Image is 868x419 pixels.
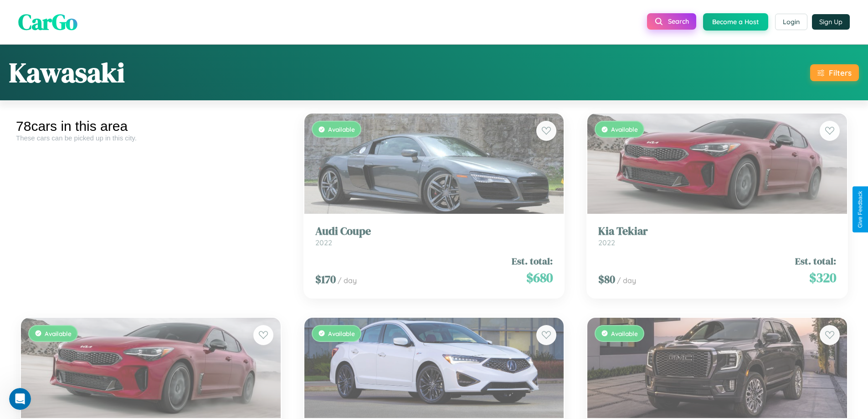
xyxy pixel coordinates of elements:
button: Filters [810,64,859,81]
div: Filters [829,68,852,78]
span: Est. total: [795,251,836,264]
span: $ 320 [809,265,836,284]
a: Kia Tekiar2022 [598,222,836,244]
h3: Audi Coupe [315,222,553,235]
div: These cars can be picked up in this city. [16,134,286,142]
span: 2022 [598,235,615,244]
span: Est. total: [512,251,553,264]
button: Login [775,14,807,30]
span: $ 680 [526,265,553,284]
iframe: Intercom live chat [9,388,31,410]
span: Available [328,122,355,130]
span: Available [611,122,638,130]
h1: Kawasaki [9,54,125,91]
span: Search [668,17,689,26]
div: Give Feedback [857,191,863,228]
span: $ 170 [315,269,336,284]
button: Become a Host [703,13,768,31]
span: 2022 [315,235,332,244]
h3: Kia Tekiar [598,222,836,235]
button: Sign Up [812,14,850,30]
span: Available [611,326,638,334]
span: Available [328,326,355,334]
span: / day [338,273,357,282]
span: / day [617,273,636,282]
a: Audi Coupe2022 [315,222,553,244]
div: 78 cars in this area [16,119,286,134]
span: Available [45,326,72,334]
span: CarGo [18,7,77,37]
span: $ 80 [598,269,615,284]
button: Search [647,13,696,30]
